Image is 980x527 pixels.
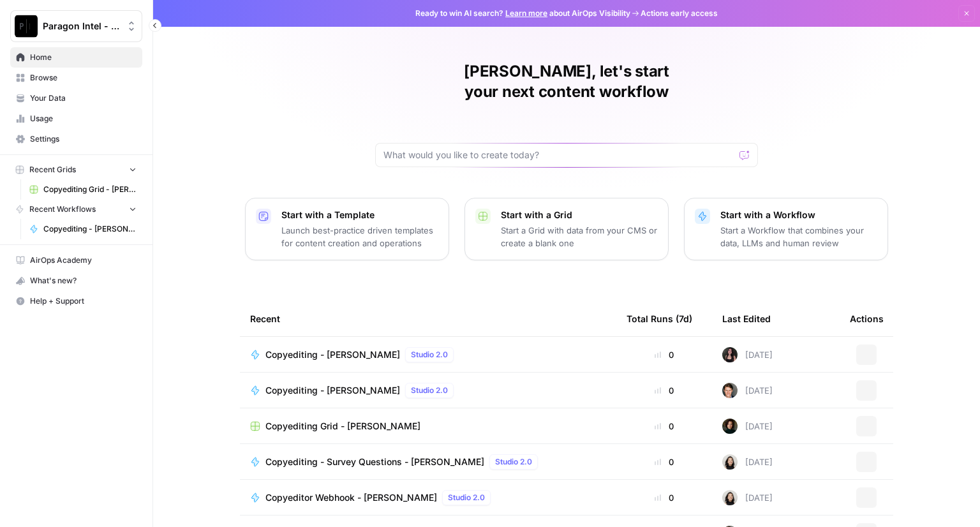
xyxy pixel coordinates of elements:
[265,491,437,504] span: Copyeditor Webhook - [PERSON_NAME]
[415,8,630,19] span: Ready to win AI search? about AirOps Visibility
[627,456,702,468] div: 0
[10,160,142,179] button: Recent Grids
[11,271,142,290] div: What's new?
[10,47,142,68] a: Home
[383,149,734,161] input: What would you like to create today?
[10,271,142,291] button: What's new?
[627,348,702,361] div: 0
[722,419,773,434] div: [DATE]
[30,255,137,266] span: AirOps Academy
[265,420,420,433] span: Copyediting Grid - [PERSON_NAME]
[464,198,669,260] button: Start with a GridStart a Grid with data from your CMS or create a blank one
[411,385,448,396] span: Studio 2.0
[627,420,702,433] div: 0
[722,383,773,398] div: [DATE]
[411,349,448,360] span: Studio 2.0
[250,490,606,505] a: Copyeditor Webhook - [PERSON_NAME]Studio 2.0
[448,492,485,503] span: Studio 2.0
[30,52,137,63] span: Home
[250,454,606,470] a: Copyediting - Survey Questions - [PERSON_NAME]Studio 2.0
[10,108,142,129] a: Usage
[10,10,142,42] button: Workspace: Paragon Intel - Copyediting
[250,301,606,336] div: Recent
[10,68,142,88] a: Browse
[720,209,877,221] p: Start with a Workflow
[627,384,702,397] div: 0
[627,491,702,504] div: 0
[641,8,718,19] span: Actions early access
[250,347,606,362] a: Copyediting - [PERSON_NAME]Studio 2.0
[505,8,547,18] a: Learn more
[24,219,142,239] a: Copyediting - [PERSON_NAME]
[30,72,137,84] span: Browse
[43,184,137,195] span: Copyediting Grid - [PERSON_NAME]
[722,301,771,336] div: Last Edited
[10,129,142,149] a: Settings
[245,198,449,260] button: Start with a TemplateLaunch best-practice driven templates for content creation and operations
[30,295,137,307] span: Help + Support
[29,164,76,175] span: Recent Grids
[720,224,877,249] p: Start a Workflow that combines your data, LLMs and human review
[10,250,142,271] a: AirOps Academy
[30,113,137,124] span: Usage
[265,384,400,397] span: Copyediting - [PERSON_NAME]
[265,456,484,468] span: Copyediting - Survey Questions - [PERSON_NAME]
[15,15,38,38] img: Paragon Intel - Copyediting Logo
[30,93,137,104] span: Your Data
[850,301,884,336] div: Actions
[722,347,773,362] div: [DATE]
[501,224,658,249] p: Start a Grid with data from your CMS or create a blank one
[722,490,773,505] div: [DATE]
[30,133,137,145] span: Settings
[265,348,400,361] span: Copyediting - [PERSON_NAME]
[722,454,773,470] div: [DATE]
[495,456,532,468] span: Studio 2.0
[43,20,120,33] span: Paragon Intel - Copyediting
[29,204,96,215] span: Recent Workflows
[627,301,692,336] div: Total Runs (7d)
[722,419,738,434] img: trpfjrwlykpjh1hxat11z5guyxrg
[722,383,738,398] img: qw00ik6ez51o8uf7vgx83yxyzow9
[281,209,438,221] p: Start with a Template
[722,347,738,362] img: 5nlru5lqams5xbrbfyykk2kep4hl
[722,490,738,505] img: t5ef5oef8zpw1w4g2xghobes91mw
[10,88,142,108] a: Your Data
[250,383,606,398] a: Copyediting - [PERSON_NAME]Studio 2.0
[501,209,658,221] p: Start with a Grid
[24,179,142,200] a: Copyediting Grid - [PERSON_NAME]
[375,61,758,102] h1: [PERSON_NAME], let's start your next content workflow
[281,224,438,249] p: Launch best-practice driven templates for content creation and operations
[43,223,137,235] span: Copyediting - [PERSON_NAME]
[250,420,606,433] a: Copyediting Grid - [PERSON_NAME]
[10,291,142,311] button: Help + Support
[10,200,142,219] button: Recent Workflows
[684,198,888,260] button: Start with a WorkflowStart a Workflow that combines your data, LLMs and human review
[722,454,738,470] img: t5ef5oef8zpw1w4g2xghobes91mw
